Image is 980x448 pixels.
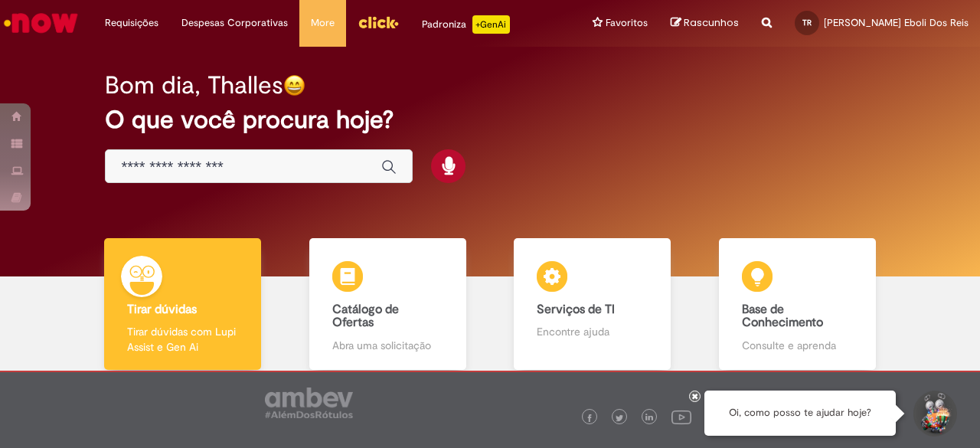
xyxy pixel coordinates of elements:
[704,391,896,436] div: Oi, como posso te ajudar hoje?
[606,15,648,31] span: Favoritos
[684,15,739,30] span: Rascunhos
[671,16,739,31] a: Rascunhos
[332,302,399,331] b: Catálogo de Ofertas
[695,238,900,371] a: Base de Conhecimento Consulte e aprenda
[283,74,305,96] img: happy-face.png
[105,106,874,133] h2: O que você procura hoje?
[537,324,648,339] p: Encontre ajuda
[311,15,335,31] span: More
[824,16,969,29] span: [PERSON_NAME] Eboli Dos Reis
[490,238,695,371] a: Serviços de TI Encontre ajuda
[911,391,957,437] button: Iniciar Conversa de Suporte
[265,388,353,418] img: logo_footer_ambev_rotulo_gray.png
[181,15,288,31] span: Despesas Corporativas
[422,15,510,34] div: Padroniza
[358,11,399,34] img: click_logo_yellow_360x200.png
[127,324,238,355] p: Tirar dúvidas com Lupi Assist e Gen Ai
[127,302,197,317] b: Tirar dúvidas
[80,238,286,371] a: Tirar dúvidas Tirar dúvidas com Lupi Assist e Gen Ai
[332,338,443,353] p: Abra uma solicitação
[586,414,593,422] img: logo_footer_facebook.png
[645,414,653,423] img: logo_footer_linkedin.png
[802,18,812,28] span: TR
[742,302,823,331] b: Base de Conhecimento
[472,15,510,34] p: +GenAi
[286,238,491,371] a: Catálogo de Ofertas Abra uma solicitação
[2,8,80,38] img: ServiceNow
[105,72,283,99] h2: Bom dia, Thalles
[742,338,853,353] p: Consulte e aprenda
[616,414,623,422] img: logo_footer_twitter.png
[537,302,615,317] b: Serviços de TI
[671,407,691,427] img: logo_footer_youtube.png
[105,15,158,31] span: Requisições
